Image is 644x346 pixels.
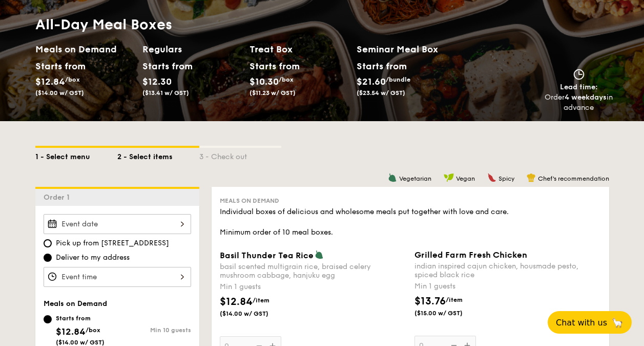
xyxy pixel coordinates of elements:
div: 3 - Check out [199,148,281,162]
span: Order 1 [44,193,74,202]
span: Vegan [456,175,475,182]
span: $12.84 [35,76,65,87]
span: ($14.00 w/ GST) [35,89,84,97]
div: Starts from [250,59,295,74]
span: $12.84 [56,326,86,337]
h2: Regulars [142,42,241,56]
span: Grilled Farm Fresh Chicken [414,250,527,260]
span: 🦙 [611,317,624,329]
input: Starts from$12.84/box($14.00 w/ GST)Min 10 guests [44,315,52,323]
span: Chat with us [556,318,607,328]
span: ($15.00 w/ GST) [414,309,484,317]
input: Event date [44,214,191,234]
div: Min 1 guests [220,282,406,292]
input: Deliver to my address [44,254,52,262]
span: /item [253,297,269,304]
span: Basil Thunder Tea Rice [220,251,314,260]
span: /bundle [386,76,410,83]
span: Spicy [498,175,514,182]
h2: Meals on Demand [35,42,134,56]
img: icon-spicy.37a8142b.svg [487,173,496,182]
input: Pick up from [STREET_ADDRESS] [44,239,52,247]
span: /box [279,76,294,83]
span: $21.60 [357,76,386,87]
span: Meals on Demand [44,299,107,308]
div: indian inspired cajun chicken, housmade pesto, spiced black rice [414,262,601,279]
span: Vegetarian [399,175,431,182]
div: Starts from [142,59,188,74]
img: icon-vegetarian.fe4039eb.svg [388,173,397,182]
h2: Seminar Meal Box [357,42,464,56]
span: /box [65,76,80,83]
span: ($13.41 w/ GST) [142,89,189,97]
span: Deliver to my address [56,253,130,263]
div: 2 - Select items [117,148,199,162]
span: ($11.23 w/ GST) [250,89,296,97]
div: basil scented multigrain rice, braised celery mushroom cabbage, hanjuku egg [220,262,406,280]
div: Order in advance [545,92,613,113]
span: /box [86,326,100,334]
span: /item [446,296,463,303]
span: $13.76 [414,295,446,307]
div: Min 1 guests [414,281,601,292]
span: ($14.00 w/ GST) [220,310,289,318]
img: icon-vegetarian.fe4039eb.svg [315,250,324,259]
span: ($14.00 w/ GST) [56,339,105,346]
span: $12.84 [220,296,253,308]
img: icon-chef-hat.a58ddaea.svg [527,173,536,182]
span: $12.30 [142,76,172,87]
span: ($23.54 w/ GST) [357,89,405,97]
div: Starts from [357,59,406,74]
button: Chat with us🦙 [548,311,632,334]
div: Individual boxes of delicious and wholesome meals put together with love and care. Minimum order ... [220,207,601,238]
span: Pick up from [STREET_ADDRESS] [56,238,169,248]
div: 1 - Select menu [35,148,117,162]
div: Min 10 guests [117,326,191,334]
div: Starts from [35,59,81,74]
div: Starts from [56,314,105,322]
img: icon-vegan.f8ff3823.svg [444,173,454,182]
span: Meals on Demand [220,197,279,204]
input: Event time [44,267,191,287]
h2: Treat Box [250,42,348,56]
h1: All-Day Meal Boxes [35,15,464,34]
img: icon-clock.2db775ea.svg [571,69,587,80]
span: $10.30 [250,76,279,87]
strong: 4 weekdays [565,93,607,102]
span: Lead time: [560,83,598,91]
span: Chef's recommendation [538,175,609,182]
